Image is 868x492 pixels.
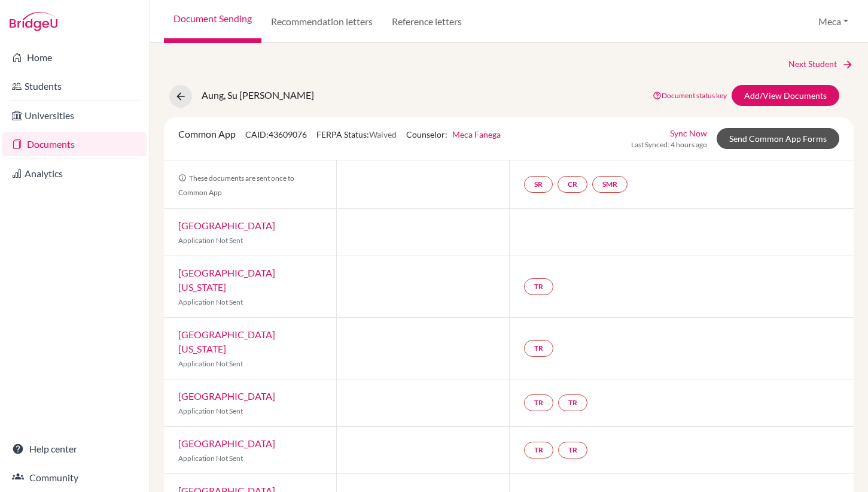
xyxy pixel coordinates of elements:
[524,340,553,357] a: TR
[2,74,147,98] a: Students
[2,162,147,186] a: Analytics
[717,128,839,149] a: Send Common App Forms
[558,176,587,193] a: CR
[316,129,397,139] span: FERPA Status:
[2,437,147,461] a: Help center
[592,176,628,193] a: SMR
[178,390,275,402] a: [GEOGRAPHIC_DATA]
[178,236,243,245] span: Application Not Sent
[732,85,839,106] a: Add/View Documents
[178,438,275,449] a: [GEOGRAPHIC_DATA]
[178,297,243,306] span: Application Not Sent
[653,91,727,100] a: Document status key
[2,104,147,127] a: Universities
[178,454,243,463] span: Application Not Sent
[524,278,553,295] a: TR
[524,442,553,458] a: TR
[524,394,553,411] a: TR
[788,57,854,71] a: Next Student
[524,176,553,193] a: SR
[10,12,57,31] img: Bridge-U
[406,129,501,139] span: Counselor:
[558,442,587,458] a: TR
[813,10,854,33] button: Meca
[202,89,314,101] span: Aung, Su [PERSON_NAME]
[178,174,294,197] span: These documents are sent once to Common App
[631,139,707,150] span: Last Synced: 4 hours ago
[178,267,275,293] a: [GEOGRAPHIC_DATA][US_STATE]
[178,220,275,231] a: [GEOGRAPHIC_DATA]
[558,394,587,411] a: TR
[178,329,275,354] a: [GEOGRAPHIC_DATA][US_STATE]
[2,132,147,156] a: Documents
[2,466,147,490] a: Community
[452,129,501,139] a: Meca Fanega
[178,406,243,415] span: Application Not Sent
[2,45,147,69] a: Home
[369,129,397,139] span: Waived
[178,128,236,139] span: Common App
[245,129,307,139] span: CAID: 43609076
[178,359,243,368] span: Application Not Sent
[670,127,707,139] a: Sync Now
